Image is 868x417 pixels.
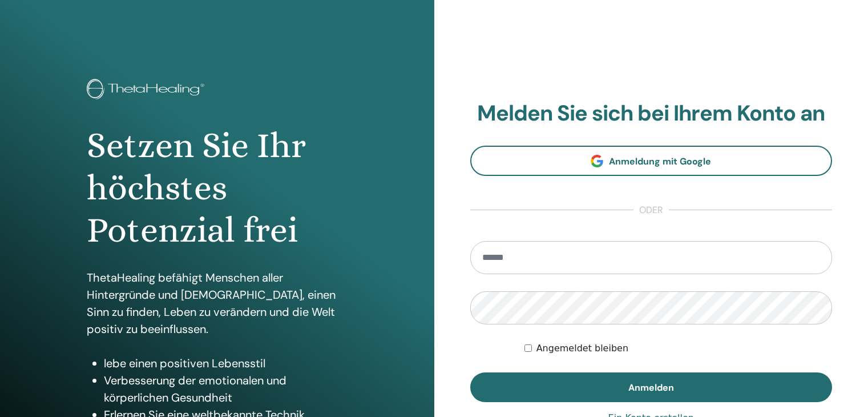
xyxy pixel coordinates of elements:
[524,342,832,355] div: Keep me authenticated indefinitely or until I manually logout
[633,203,669,217] span: oder
[470,146,833,176] a: Anmeldung mit Google
[609,155,711,167] span: Anmeldung mit Google
[87,269,348,338] p: ThetaHealing befähigt Menschen aller Hintergründe und [DEMOGRAPHIC_DATA], einen Sinn zu finden, L...
[104,355,348,372] li: lebe einen positiven Lebensstil
[628,382,674,394] span: Anmelden
[104,372,348,406] li: Verbesserung der emotionalen und körperlichen Gesundheit
[87,125,348,252] h1: Setzen Sie Ihr höchstes Potenzial frei
[470,101,833,127] h2: Melden Sie sich bei Ihrem Konto an
[536,342,628,355] label: Angemeldet bleiben
[470,372,833,402] button: Anmelden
